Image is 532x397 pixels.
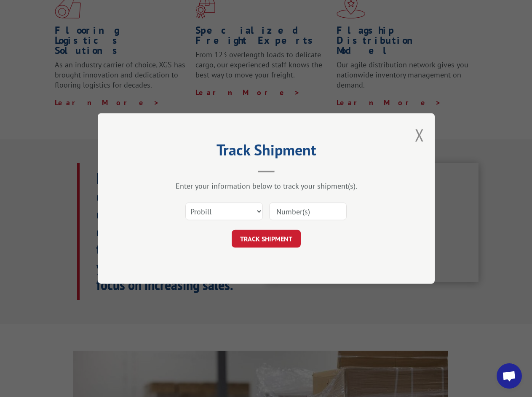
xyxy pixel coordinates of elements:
[140,144,393,160] h2: Track Shipment
[415,124,424,146] button: Close modal
[232,230,301,248] button: TRACK SHIPMENT
[140,181,393,191] div: Enter your information below to track your shipment(s).
[497,363,522,389] div: Open chat
[269,202,347,220] input: Number(s)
